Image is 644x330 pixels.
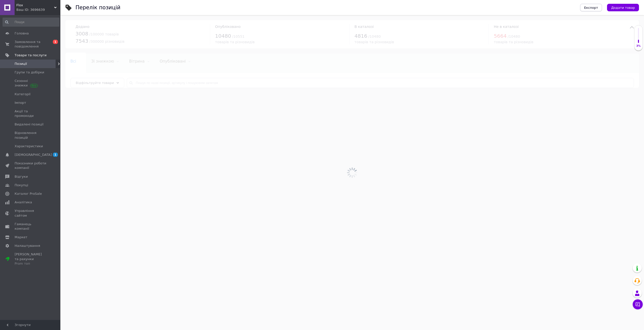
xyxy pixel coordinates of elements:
[53,153,58,157] span: 1
[15,31,29,36] span: Головна
[15,192,42,196] span: Каталог ProSale
[15,235,27,240] span: Маркет
[15,209,47,218] span: Управління сайтом
[15,252,47,266] span: [PERSON_NAME] та рахунки
[607,4,639,11] button: Додати товар
[16,8,60,12] div: Ваш ID: 3696639
[15,261,47,266] div: Prom топ
[15,153,52,157] span: [DEMOGRAPHIC_DATA]
[15,183,28,187] span: Покупці
[53,40,58,44] span: 1
[15,174,28,179] span: Відгуки
[611,6,635,10] span: Додати товар
[15,200,32,205] span: Аналітика
[15,40,47,49] span: Замовлення та повідомлення
[15,79,47,88] span: Сезонні знижки
[16,3,54,8] span: Flox
[15,101,26,105] span: Імпорт
[15,222,47,231] span: Гаманець компанії
[15,70,44,75] span: Групи та добірки
[633,299,643,309] button: Чат з покупцем
[15,131,47,140] span: Відновлення позицій
[15,53,47,58] span: Товари та послуги
[580,4,602,11] button: Експорт
[3,18,59,27] input: Пошук
[15,92,30,97] span: Категорії
[15,109,47,118] span: Акції та промокоди
[15,144,43,149] span: Характеристики
[15,244,40,248] span: Налаштування
[584,6,598,10] span: Експорт
[634,44,642,48] div: 3%
[15,122,44,127] span: Видалені позиції
[15,161,47,170] span: Показники роботи компанії
[75,5,120,10] div: Перелік позицій
[15,62,27,66] span: Позиції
